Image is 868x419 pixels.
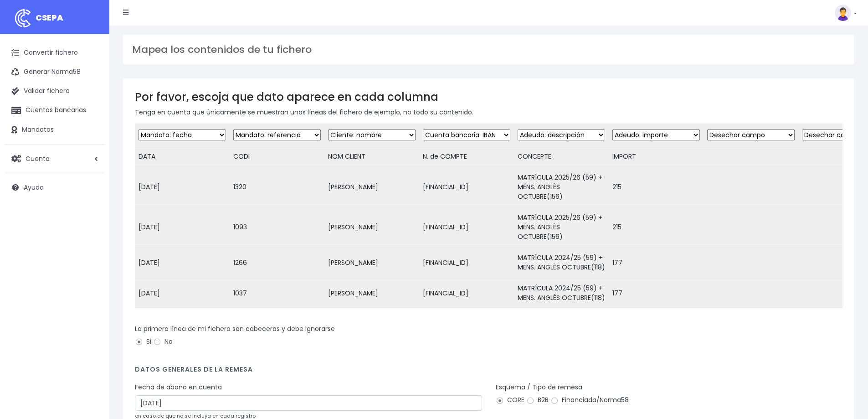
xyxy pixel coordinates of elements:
[135,90,842,103] h3: Por favor, escoja que dato aparece en cada columna
[419,278,514,309] td: [FINANCIAL_ID]
[609,248,704,278] td: 177
[153,337,173,347] label: No
[26,154,50,163] span: Cuenta
[135,167,230,207] td: [DATE]
[419,146,514,167] td: N. de COMPTE
[496,395,524,405] label: CORE
[5,178,105,197] a: Ayuda
[135,146,230,167] td: DATA
[230,146,324,167] td: CODI
[230,207,324,248] td: 1093
[132,44,845,56] h3: Mapea los contenidos de tu fichero
[526,395,549,405] label: B2B
[324,146,419,167] td: NOM CLIENT
[135,207,230,248] td: [DATE]
[609,278,704,309] td: 177
[36,12,63,23] span: CSEPA
[135,278,230,309] td: [DATE]
[324,248,419,278] td: [PERSON_NAME]
[11,7,34,30] img: logo
[5,82,105,101] a: Validar fichero
[324,207,419,248] td: [PERSON_NAME]
[5,62,105,82] a: Generar Norma58
[135,366,842,378] h4: Datos generales de la remesa
[609,167,704,207] td: 215
[135,248,230,278] td: [DATE]
[230,278,324,309] td: 1037
[835,5,851,21] img: profile
[609,207,704,248] td: 215
[514,207,609,248] td: MATRÍCULA 2025/26 (59) + MENS. ANGLÈS OCTUBRE(156)
[24,183,44,192] span: Ayuda
[609,146,704,167] td: IMPORT
[230,167,324,207] td: 1320
[550,395,629,405] label: Financiada/Norma58
[5,43,105,62] a: Convertir fichero
[419,207,514,248] td: [FINANCIAL_ID]
[135,337,151,347] label: Si
[514,167,609,207] td: MATRÍCULA 2025/26 (59) + MENS. ANGLÈS OCTUBRE(156)
[5,120,105,140] a: Mandatos
[135,324,335,334] label: La primera línea de mi fichero son cabeceras y debe ignorarse
[5,149,105,168] a: Cuenta
[496,383,582,392] label: Esquema / Tipo de remesa
[324,278,419,309] td: [PERSON_NAME]
[135,107,842,117] p: Tenga en cuenta que únicamente se muestran unas líneas del fichero de ejemplo, no todo su contenido.
[419,167,514,207] td: [FINANCIAL_ID]
[5,101,105,120] a: Cuentas bancarias
[514,248,609,278] td: MATRÍCULA 2024/25 (59) + MENS. ANGLÈS OCTUBRE(118)
[135,383,222,392] label: Fecha de abono en cuenta
[324,167,419,207] td: [PERSON_NAME]
[514,146,609,167] td: CONCEPTE
[419,248,514,278] td: [FINANCIAL_ID]
[230,248,324,278] td: 1266
[514,278,609,309] td: MATRÍCULA 2024/25 (59) + MENS. ANGLÈS OCTUBRE(118)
